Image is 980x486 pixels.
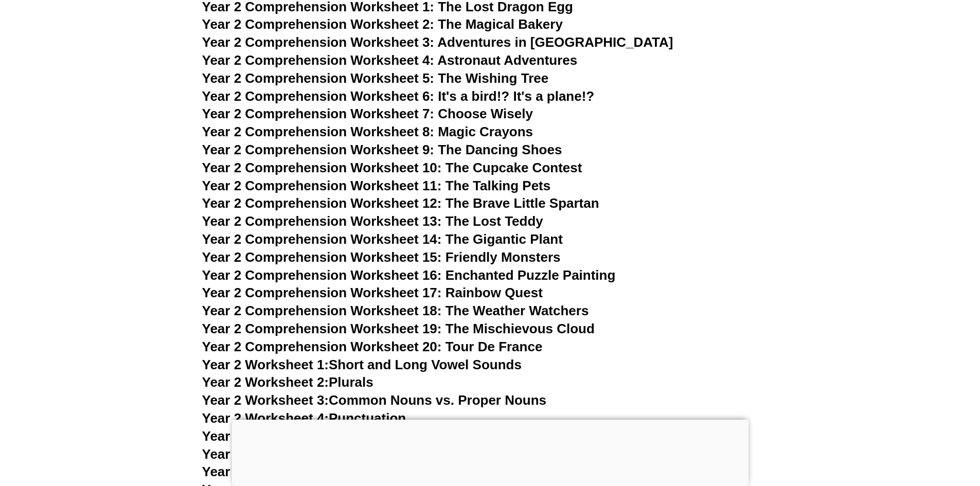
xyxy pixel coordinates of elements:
[202,357,522,372] a: Year 2 Worksheet 1:Short and Long Vowel Sounds
[202,142,562,157] a: Year 2 Comprehension Worksheet 9: The Dancing Shoes
[202,124,533,139] a: Year 2 Comprehension Worksheet 8: Magic Crayons
[438,106,533,121] span: Choose Wisely
[202,88,595,104] a: Year 2 Comprehension Worksheet 6: It's a bird!? It's a plane!?
[202,285,543,300] a: Year 2 Comprehension Worksheet 17: Rainbow Quest
[202,392,547,408] a: Year 2 Worksheet 3:Common Nouns vs. Proper Nouns
[809,370,980,486] iframe: Chat Widget
[202,410,406,426] a: Year 2 Worksheet 4:Punctuation
[202,374,373,390] a: Year 2 Worksheet 2:Plurals
[202,339,543,354] a: Year 2 Comprehension Worksheet 20: Tour De France
[437,34,673,50] span: Adventures in [GEOGRAPHIC_DATA]
[202,321,595,336] a: Year 2 Comprehension Worksheet 19: The Mischievous Cloud
[202,464,329,479] span: Year 2 Worksheet 7:
[202,231,563,247] a: Year 2 Comprehension Worksheet 14: The Gigantic Plant
[202,446,329,462] span: Year 2 Worksheet 6:
[202,160,582,175] a: Year 2 Comprehension Worksheet 10: The Cupcake Contest
[202,392,329,408] span: Year 2 Worksheet 3:
[202,374,329,390] span: Year 2 Worksheet 2:
[202,195,599,211] a: Year 2 Comprehension Worksheet 12: The Brave Little Spartan
[437,52,577,68] span: Astronaut Adventures
[202,106,435,121] span: Year 2 Comprehension Worksheet 7:
[202,52,578,68] a: Year 2 Comprehension Worksheet 4: Astronaut Adventures
[202,410,329,426] span: Year 2 Worksheet 4:
[202,213,543,229] a: Year 2 Comprehension Worksheet 13: The Lost Teddy
[202,267,616,283] a: Year 2 Comprehension Worksheet 16: Enchanted Puzzle Painting
[202,34,673,50] a: Year 2 Comprehension Worksheet 3: Adventures in [GEOGRAPHIC_DATA]
[202,52,435,68] span: Year 2 Comprehension Worksheet 4:
[202,428,329,444] span: Year 2 Worksheet 5:
[438,16,563,32] span: The Magical Bakery
[231,420,749,483] iframe: Advertisement
[202,70,549,86] a: Year 2 Comprehension Worksheet 5: The Wishing Tree
[202,34,435,50] span: Year 2 Comprehension Worksheet 3:
[202,249,561,265] a: Year 2 Comprehension Worksheet 15: Friendly Monsters
[438,70,548,86] span: The Wishing Tree
[202,178,551,193] a: Year 2 Comprehension Worksheet 11: The Talking Pets
[202,464,391,479] a: Year 2 Worksheet 7:Pronouns
[202,16,435,32] span: Year 2 Comprehension Worksheet 2:
[202,428,493,444] a: Year 2 Worksheet 5:Synonyms and Antonyms
[202,303,589,318] a: Year 2 Comprehension Worksheet 18: The Weather Watchers
[202,70,435,86] span: Year 2 Comprehension Worksheet 5:
[202,357,329,372] span: Year 2 Worksheet 1:
[202,106,533,121] a: Year 2 Comprehension Worksheet 7: Choose Wisely
[202,446,502,462] a: Year 2 Worksheet 6:Forming Compound Words
[202,16,563,32] a: Year 2 Comprehension Worksheet 2: The Magical Bakery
